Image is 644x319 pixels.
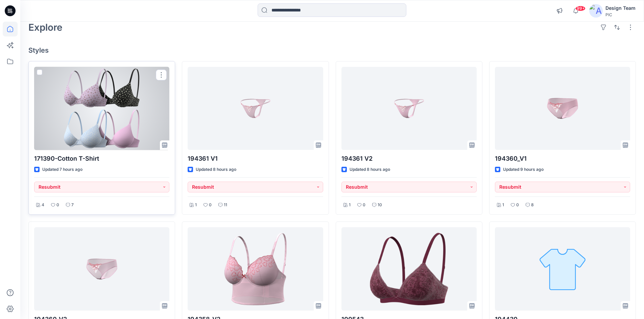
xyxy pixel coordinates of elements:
a: 194358_V2 [188,227,323,311]
a: 194360_V1 [495,67,630,150]
a: 100543 [341,227,477,311]
p: 194361 V2 [341,154,477,163]
p: 1 [349,202,351,209]
p: 0 [363,202,365,209]
h2: Explore [28,22,63,33]
div: PIC [605,12,636,17]
p: Updated 7 hours ago [42,166,82,173]
h4: Styles [28,46,636,54]
p: 1 [195,202,197,209]
p: 0 [209,202,212,209]
a: 194361 V1 [188,67,323,150]
p: Updated 8 hours ago [350,166,390,173]
p: Updated 8 hours ago [196,166,236,173]
p: 0 [56,202,59,209]
a: 194430 [495,227,630,311]
p: 0 [516,202,519,209]
p: 7 [71,202,74,209]
p: 1 [502,202,504,209]
a: 171390-Cotton T-Shirt [34,67,169,150]
span: 99+ [575,6,586,11]
a: 194360_V2 [34,227,169,311]
p: 11 [224,202,227,209]
p: 194361 V1 [188,154,323,163]
img: avatar [589,4,603,18]
p: 4 [42,202,44,209]
div: Design Team [605,4,636,12]
p: Updated 9 hours ago [503,166,544,173]
p: 10 [378,202,382,209]
p: 8 [531,202,534,209]
a: 194361 V2 [341,67,477,150]
p: 171390-Cotton T-Shirt [34,154,169,163]
p: 194360_V1 [495,154,630,163]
